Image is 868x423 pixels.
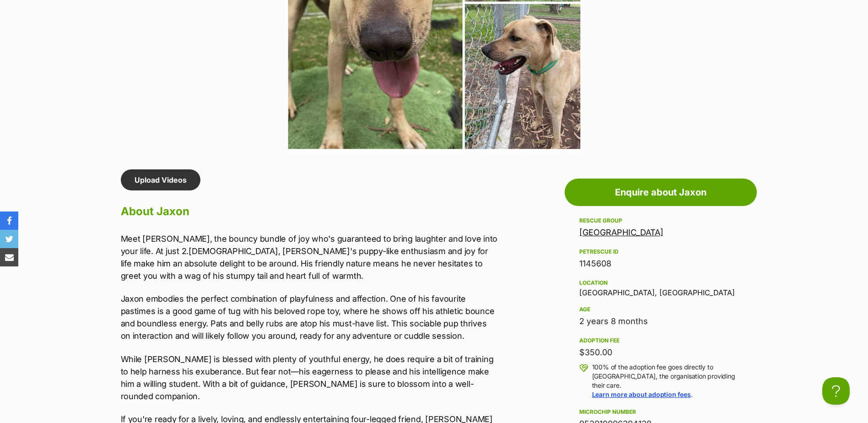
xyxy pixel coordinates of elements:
[579,257,742,270] div: 1145608
[579,346,742,359] div: $350.00
[592,363,742,399] p: 100% of the adoption fee goes directly to [GEOGRAPHIC_DATA], the organisation providing their car...
[592,390,691,398] a: Learn more about adoption fees
[579,228,663,237] a: [GEOGRAPHIC_DATA]
[579,337,742,344] div: Adoption fee
[121,353,499,402] p: While [PERSON_NAME] is blessed with plenty of youthful energy, he does require a bit of training ...
[579,277,742,297] div: [GEOGRAPHIC_DATA], [GEOGRAPHIC_DATA]
[565,179,757,206] a: Enquire about Jaxon
[121,233,499,282] p: Meet [PERSON_NAME], the bouncy bundle of joy who's guaranteed to bring laughter and love into you...
[579,248,742,255] div: PetRescue ID
[579,306,742,313] div: Age
[579,279,742,287] div: Location
[121,169,200,190] a: Upload Videos
[579,217,742,224] div: Rescue group
[579,408,742,416] div: Microchip number
[121,293,499,342] p: Jaxon embodies the perfect combination of playfulness and affection. One of his favourite pastime...
[121,201,499,222] h2: About Jaxon
[579,315,742,328] div: 2 years 8 months
[822,377,850,405] iframe: Help Scout Beacon - Open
